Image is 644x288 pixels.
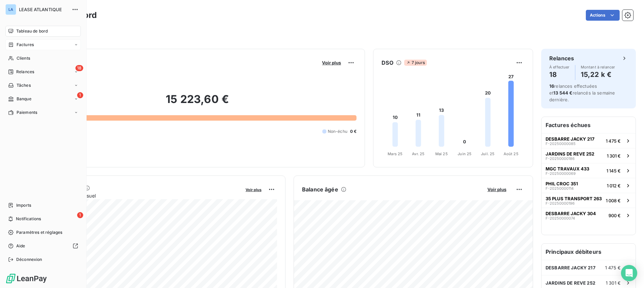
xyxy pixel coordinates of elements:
[546,265,596,270] span: DESBARRE JACKY 217
[38,192,241,199] span: Chiffre d'affaires mensuel
[38,92,356,113] h2: 15 223,60 €
[546,157,575,161] span: F-20250000186
[542,117,636,133] h6: Factures échues
[5,53,81,64] a: Clients
[77,92,83,98] span: 1
[542,148,636,163] button: JARDINS DE REVE 252F-202500001861 301 €
[608,213,621,218] span: 900 €
[621,265,637,281] div: Open Intercom Messenger
[546,216,575,220] span: F-20250000074
[546,181,578,186] span: PHIL CROC 351
[549,83,615,102] span: relances effectuées et relancés la semaine dernière.
[404,60,427,66] span: 7 jours
[581,69,615,80] h4: 15,22 k €
[546,201,575,205] span: F-20250000196
[546,151,594,157] span: JARDINS DE REVE 252
[16,69,34,75] span: Relances
[5,80,81,91] a: Tâches
[605,265,621,270] span: 1 475 €
[5,66,81,77] a: 18Relances
[546,166,589,171] span: MGC TRAVAUX 433
[77,212,83,218] span: 1
[607,183,621,188] span: 1 012 €
[542,163,636,178] button: MGC TRAVAUX 433F-202500000691 145 €
[16,202,31,208] span: Imports
[504,151,519,156] tspan: Août 25
[5,94,81,104] a: 1Banque
[5,200,81,211] a: Imports
[542,193,636,208] button: 35 PLUS TRANSPORT 263F-202500001961 008 €
[322,60,341,65] span: Voir plus
[458,151,472,156] tspan: Juin 25
[549,83,554,89] span: 16
[546,136,595,142] span: DESBARRE JACKY 217
[546,196,602,201] span: 35 PLUS TRANSPORT 263
[546,171,576,176] span: F-20250000069
[5,26,81,37] a: Tableau de bord
[5,241,81,251] a: Aide
[606,280,621,286] span: 1 301 €
[5,273,47,284] img: Logo LeanPay
[549,54,574,62] h6: Relances
[350,128,356,135] span: 0 €
[302,185,338,193] h6: Balance âgée
[607,153,621,159] span: 1 301 €
[586,10,620,21] button: Actions
[17,109,37,116] span: Paiements
[19,7,68,12] span: LEASE ATLANTIQUE
[320,60,343,66] button: Voir plus
[17,42,34,48] span: Factures
[549,65,570,69] span: À effectuer
[75,65,83,71] span: 18
[581,65,615,69] span: Montant à relancer
[16,28,48,34] span: Tableau de bord
[542,208,636,223] button: DESBARRE JACKY 304F-20250000074900 €
[549,69,570,80] h4: 18
[606,168,621,173] span: 1 145 €
[5,227,81,238] a: Paramètres et réglages
[16,229,62,235] span: Paramètres et réglages
[328,128,347,135] span: Non-échu
[542,133,636,148] button: DESBARRE JACKY 217F-202500000851 475 €
[5,4,16,15] div: LA
[546,142,576,146] span: F-20250000085
[17,82,31,88] span: Tâches
[487,187,506,192] span: Voir plus
[17,55,30,61] span: Clients
[5,107,81,118] a: Paiements
[435,151,448,156] tspan: Mai 25
[246,187,261,192] span: Voir plus
[542,244,636,260] h6: Principaux débiteurs
[5,39,81,50] a: Factures
[17,96,31,102] span: Banque
[16,243,25,249] span: Aide
[546,211,596,216] span: DESBARRE JACKY 304
[485,186,508,192] button: Voir plus
[16,256,42,263] span: Déconnexion
[546,186,574,190] span: F-20250000114
[388,151,403,156] tspan: Mars 25
[481,151,495,156] tspan: Juil. 25
[16,216,41,222] span: Notifications
[606,198,621,203] span: 1 008 €
[412,151,425,156] tspan: Avr. 25
[542,178,636,193] button: PHIL CROC 351F-202500001141 012 €
[606,138,621,144] span: 1 475 €
[553,90,572,96] span: 13 544 €
[382,59,393,67] h6: DSO
[546,280,595,286] span: JARDINS DE REVE 252
[244,186,263,192] button: Voir plus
